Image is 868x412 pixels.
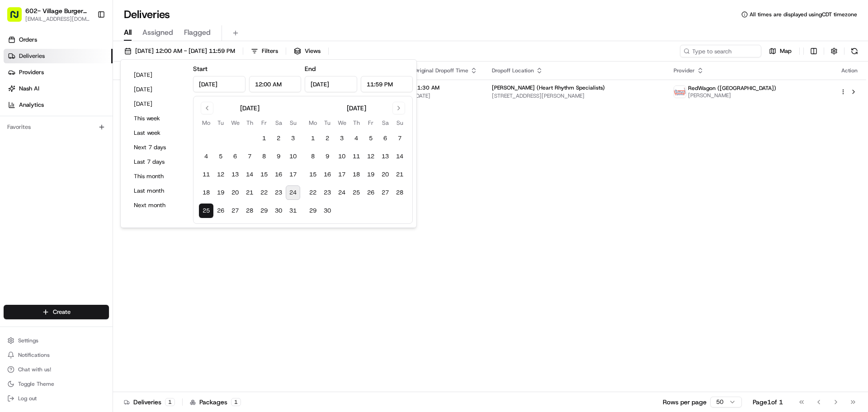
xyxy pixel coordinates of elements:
span: 11:30 AM [414,84,477,91]
button: [DATE] [130,69,184,81]
div: Action [840,67,859,74]
button: 15 [306,167,320,182]
span: [PERSON_NAME] (Heart Rhythm Specialists) [492,84,605,91]
th: Tuesday [213,118,228,128]
label: Start [193,65,208,73]
th: Friday [257,118,271,128]
th: Wednesday [228,118,242,128]
img: 1736555255976-a54dd68f-1ca7-489b-9aae-adbdc363a1c4 [9,86,25,103]
span: Settings [18,337,38,344]
button: Create [4,305,109,319]
button: 8 [257,149,271,164]
button: 602- Village Burger [PERSON_NAME][EMAIL_ADDRESS][DOMAIN_NAME] [4,4,94,25]
button: Views [290,45,325,57]
button: 18 [199,185,213,200]
span: Notifications [18,351,50,359]
img: Nash [9,9,27,27]
th: Sunday [392,118,407,128]
button: 14 [242,167,257,182]
button: This month [130,170,184,183]
th: Saturday [271,118,286,128]
p: Welcome 👋 [9,36,165,51]
button: 30 [320,204,335,218]
th: Tuesday [320,118,335,128]
button: 7 [392,131,407,146]
a: Providers [4,65,113,80]
button: 8 [306,149,320,164]
button: 23 [320,185,335,200]
span: Deliveries [19,52,45,60]
div: Deliveries [124,398,175,407]
span: All times are displayed using CDT timezone [750,11,857,18]
button: Next month [130,199,184,212]
span: Original Dropoff Time [414,67,468,74]
button: 1 [306,131,320,146]
button: 25 [199,204,213,218]
input: Time [361,76,413,92]
button: [DATE] [130,83,184,96]
button: 602- Village Burger [PERSON_NAME] [25,6,90,15]
button: Last 7 days [130,156,184,168]
span: Map [780,47,792,55]
button: Go to previous month [201,102,213,114]
button: 9 [320,149,335,164]
button: 19 [213,185,228,200]
a: 📗Knowledge Base [5,128,73,144]
span: Nash AI [19,85,39,93]
button: This week [130,112,184,125]
button: 16 [320,167,335,182]
span: Dropoff Location [492,67,534,74]
input: Date [193,76,245,92]
th: Friday [363,118,378,128]
button: 17 [286,167,300,182]
span: Create [53,308,71,316]
button: 21 [392,167,407,182]
div: Start new chat [31,86,148,95]
div: Packages [190,398,241,407]
button: 1 [257,131,271,146]
th: Wednesday [335,118,349,128]
th: Monday [199,118,213,128]
button: 13 [228,167,242,182]
p: Rows per page [663,398,707,407]
button: 28 [242,204,257,218]
input: Date [305,76,357,92]
button: Filters [247,45,282,57]
span: [PERSON_NAME] [688,92,776,99]
span: Orders [19,36,37,44]
span: All [124,27,132,38]
a: Deliveries [4,49,113,63]
button: Settings [4,334,109,347]
h1: Deliveries [124,7,170,22]
div: Favorites [4,120,109,134]
button: 24 [335,185,349,200]
span: Providers [19,68,44,76]
button: 6 [228,149,242,164]
button: Map [765,45,796,57]
button: 7 [242,149,257,164]
span: Pylon [90,153,109,160]
button: Toggle Theme [4,378,109,390]
button: [EMAIL_ADDRESS][DOMAIN_NAME] [25,15,90,23]
button: Last week [130,127,184,139]
a: Analytics [4,98,113,112]
a: Nash AI [4,81,113,96]
span: Log out [18,395,37,402]
button: 14 [392,149,407,164]
button: 12 [213,167,228,182]
button: 13 [378,149,392,164]
button: 9 [271,149,286,164]
button: 22 [306,185,320,200]
button: 30 [271,204,286,218]
button: 6 [378,131,392,146]
span: Flagged [184,27,211,38]
span: Assigned [142,27,173,38]
button: Go to next month [392,102,405,114]
span: RedWagon ([GEOGRAPHIC_DATA]) [688,85,776,92]
th: Thursday [349,118,363,128]
button: Next 7 days [130,141,184,154]
button: 26 [363,185,378,200]
span: Provider [674,67,695,74]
